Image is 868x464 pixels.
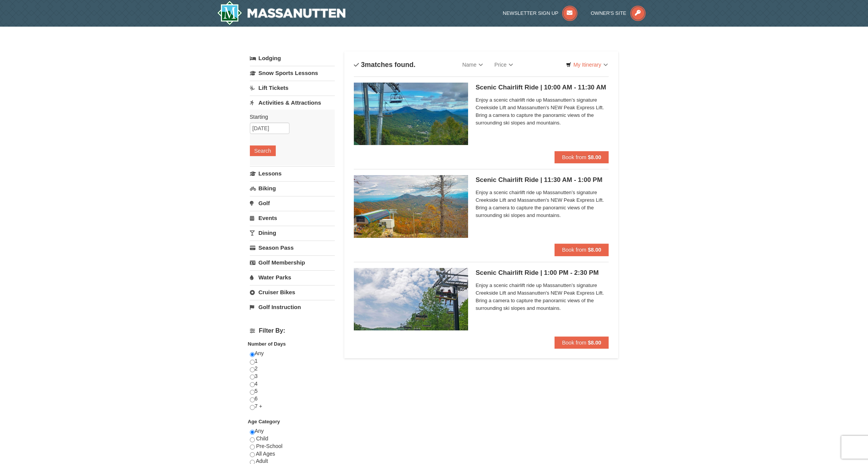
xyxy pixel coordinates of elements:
[476,189,609,219] span: Enjoy a scenic chairlift ride up Massanutten’s signature Creekside Lift and Massanutten's NEW Pea...
[588,247,601,253] strong: $8.00
[250,66,335,80] a: Snow Sports Lessons
[217,1,346,25] img: Massanutten Resort Logo
[588,340,601,346] strong: $8.00
[250,96,335,110] a: Activities & Attractions
[250,241,335,255] a: Season Pass
[250,285,335,299] a: Cruiser Bikes
[256,435,268,442] span: Child
[250,51,335,65] a: Lodging
[250,270,335,284] a: Water Parks
[217,1,346,25] a: Massanutten Resort
[562,247,587,253] span: Book from
[588,154,601,160] strong: $8.00
[476,96,609,127] span: Enjoy a scenic chairlift ride up Massanutten’s signature Creekside Lift and Massanutten's NEW Pea...
[555,336,609,349] button: Book from $8.00
[489,57,519,72] a: Price
[561,59,612,70] a: My Itinerary
[250,350,335,418] div: Any 1 2 3 4 5 6 7 +
[457,57,489,72] a: Name
[256,451,275,457] span: All Ages
[250,211,335,225] a: Events
[248,419,280,424] strong: Age Category
[354,83,468,145] img: 24896431-1-a2e2611b.jpg
[250,327,335,334] h4: Filter By:
[256,458,268,464] span: Adult
[354,175,468,238] img: 24896431-13-a88f1aaf.jpg
[591,10,646,16] a: Owner's Site
[256,443,282,449] span: Pre-School
[503,10,577,16] a: Newsletter Sign Up
[555,151,609,163] button: Book from $8.00
[250,255,335,269] a: Golf Membership
[476,176,609,184] h5: Scenic Chairlift Ride | 11:30 AM - 1:00 PM
[250,113,329,121] label: Starting
[476,282,609,312] span: Enjoy a scenic chairlift ride up Massanutten’s signature Creekside Lift and Massanutten's NEW Pea...
[248,341,286,347] strong: Number of Days
[250,166,335,180] a: Lessons
[503,10,558,16] span: Newsletter Sign Up
[354,268,468,330] img: 24896431-9-664d1467.jpg
[562,340,587,346] span: Book from
[250,145,276,156] button: Search
[250,226,335,240] a: Dining
[250,81,335,95] a: Lift Tickets
[250,181,335,195] a: Biking
[555,244,609,256] button: Book from $8.00
[562,154,587,160] span: Book from
[476,84,609,91] h5: Scenic Chairlift Ride | 10:00 AM - 11:30 AM
[591,10,627,16] span: Owner's Site
[250,196,335,210] a: Golf
[476,269,609,277] h5: Scenic Chairlift Ride | 1:00 PM - 2:30 PM
[250,300,335,314] a: Golf Instruction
